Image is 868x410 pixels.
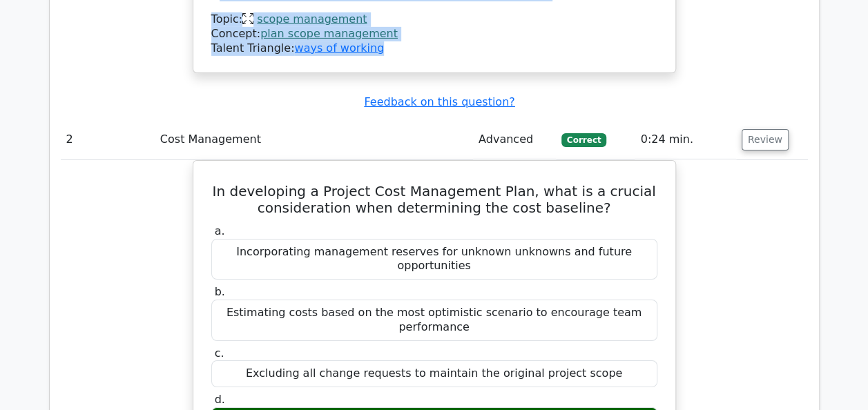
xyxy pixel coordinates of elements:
a: Feedback on this question? [364,95,514,108]
div: Incorporating management reserves for unknown unknowns and future opportunities [211,239,657,280]
span: a. [215,224,225,237]
button: Review [742,129,789,150]
span: c. [215,346,224,360]
span: Correct [561,133,606,147]
div: Excluding all change requests to maintain the original project scope [211,360,657,387]
span: b. [215,285,225,298]
a: plan scope management [260,27,398,40]
td: 0:24 min. [635,120,735,159]
a: ways of working [294,41,384,55]
td: Advanced [473,120,556,159]
td: 2 [61,120,155,159]
div: Topic: [211,12,657,27]
a: scope management [257,12,367,26]
div: Talent Triangle: [211,12,657,55]
h5: In developing a Project Cost Management Plan, what is a crucial consideration when determining th... [210,183,659,216]
td: Cost Management [155,120,473,159]
div: Concept: [211,27,657,41]
span: d. [215,393,225,406]
div: Estimating costs based on the most optimistic scenario to encourage team performance [211,300,657,341]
